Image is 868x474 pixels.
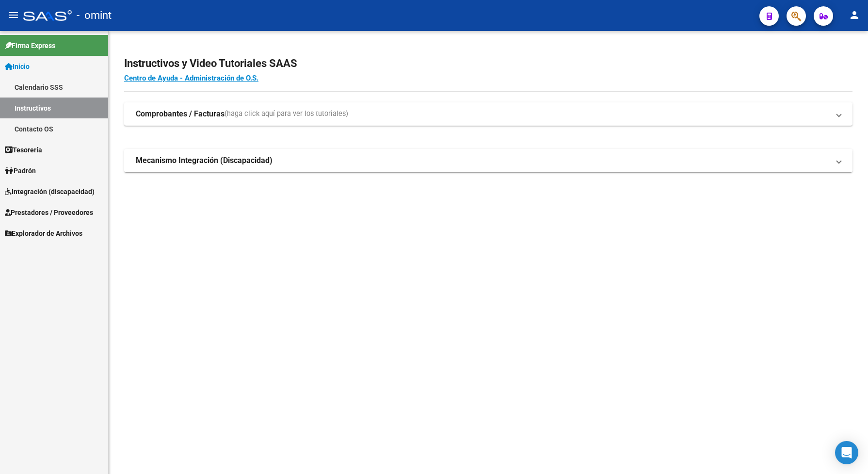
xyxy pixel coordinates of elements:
h2: Instructivos y Video Tutoriales SAAS [124,54,852,73]
mat-expansion-panel-header: Comprobantes / Facturas(haga click aquí para ver los tutoriales) [124,102,852,126]
span: Tesorería [5,145,42,155]
mat-expansion-panel-header: Mecanismo Integración (Discapacidad) [124,149,852,172]
span: Firma Express [5,40,55,51]
div: Open Intercom Messenger [835,441,858,464]
span: (haga click aquí para ver los tutoriales) [225,109,348,119]
span: Explorador de Archivos [5,228,82,239]
mat-icon: person [849,9,860,21]
mat-icon: menu [8,9,19,21]
span: Inicio [5,61,30,72]
span: Padrón [5,165,36,176]
a: Centro de Ayuda - Administración de O.S. [124,74,258,82]
strong: Mecanismo Integración (Discapacidad) [136,155,273,166]
span: Prestadores / Proveedores [5,207,93,218]
span: Integración (discapacidad) [5,186,95,197]
strong: Comprobantes / Facturas [136,109,225,119]
span: - omint [77,5,112,26]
